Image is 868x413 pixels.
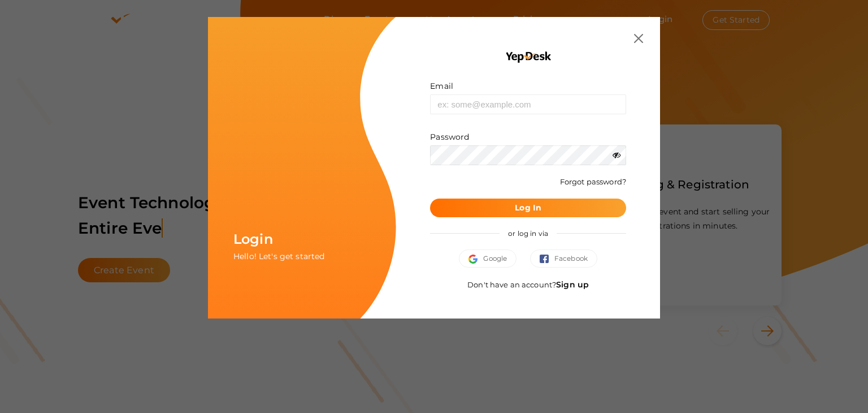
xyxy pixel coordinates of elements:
span: Hello! Let's get started [233,251,324,261]
span: Don't have an account? [467,280,589,289]
label: Email [430,80,453,92]
span: Login [233,231,273,247]
b: Log In [515,203,541,213]
span: Google [468,253,507,264]
img: google.svg [468,255,483,264]
span: or log in via [500,221,557,246]
span: Facebook [540,253,588,264]
button: Google [459,249,517,268]
a: Sign up [556,279,589,290]
img: YEP_black_cropped.png [505,51,552,63]
button: Log In [430,199,626,217]
label: Password [430,131,469,143]
img: close.svg [634,34,643,43]
img: facebook.svg [540,255,554,264]
input: ex: some@example.com [430,94,626,114]
a: Forgot password? [560,177,626,186]
button: Facebook [530,249,597,268]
